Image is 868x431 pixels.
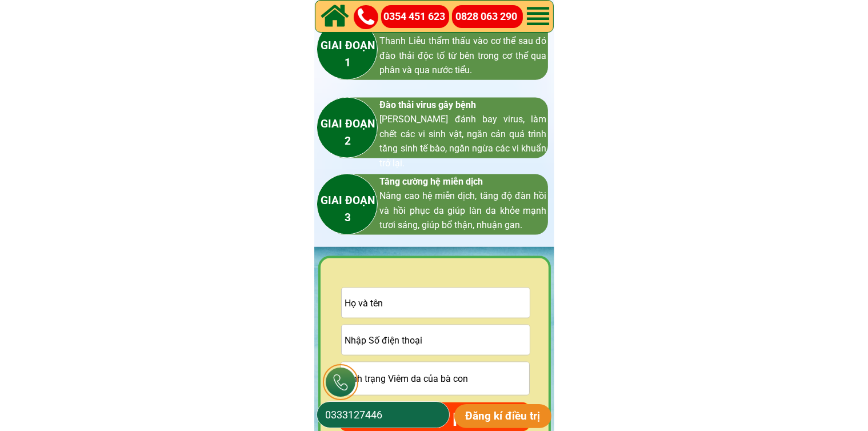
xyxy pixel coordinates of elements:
span: Thanh Liễu thẩm thấu vào cơ thể sau đó đào thải độc tố từ bên trong cơ thể qua phân và qua nước t... [380,35,547,75]
input: Họ và tên [342,288,530,318]
a: 0828 063 290 [455,9,523,25]
a: 0354 451 623 [383,9,451,25]
h3: GIAI ĐOẠN 2 [291,115,405,150]
h3: GIAI ĐOẠN 3 [291,192,405,227]
input: Vui lòng nhập ĐÚNG SỐ ĐIỆN THOẠI [342,325,530,355]
h3: Đào thải virus gây bệnh [380,98,547,171]
span: Nâng cao hệ miễn dịch, tăng độ đàn hồi và hồi phục da giúp làn da khỏe mạnh tươi sáng, giúp bổ th... [380,190,547,230]
input: Tình trạng Viêm da của bà con [341,362,529,395]
h3: Đào thài độc tố [380,19,547,78]
p: Đăng kí điều trị [454,404,552,428]
h3: GIAI ĐOẠN 1 [291,37,405,72]
h3: Tăng cường hệ miễn dịch [380,174,547,233]
span: [PERSON_NAME] đánh bay virus, làm chết các vi sinh vật, ngăn cản quá trình tăng sinh tế bào, ngăn... [380,114,547,169]
input: Số điện thoại [322,402,444,428]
